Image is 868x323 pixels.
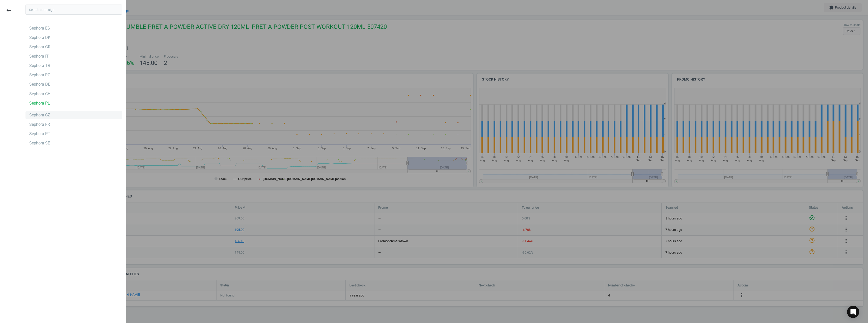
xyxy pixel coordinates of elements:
[29,63,50,68] div: Sephora TR
[29,122,50,127] div: Sephora FR
[6,7,12,13] i: keyboard_backspace
[29,35,50,40] div: Sephora DK
[3,5,15,16] button: keyboard_backspace
[847,306,859,318] div: Open Intercom Messenger
[29,54,49,59] div: Sephora IT
[29,72,50,78] div: Sephora RO
[29,101,50,106] div: Sephora PL
[29,44,50,50] div: Sephora GR
[29,26,50,31] div: Sephora ES
[29,131,50,137] div: Sephora PT
[29,82,50,87] div: Sephora DE
[29,91,50,97] div: Sephora CH
[25,5,122,15] input: Search campaign
[29,140,50,146] div: Sephora SE
[29,112,50,118] div: Sephora CZ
